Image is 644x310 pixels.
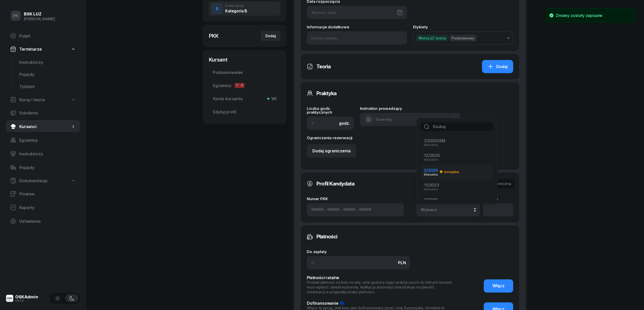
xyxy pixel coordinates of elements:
[13,14,19,18] span: PK
[485,181,511,186] span: Elektroniczna
[307,117,354,130] input: 0
[424,182,439,188] span: 11/2023
[424,188,439,191] div: Manualna
[424,197,438,202] span: 1/2020
[19,60,76,65] span: Instruktorzy
[209,66,280,78] a: Podsumowanie
[416,203,480,216] button: Wybierz
[24,12,55,16] div: BSK LUZ
[6,175,80,186] a: Dokumentacja
[6,215,80,227] a: Ustawienia
[213,110,276,114] span: Edytuj profil
[6,94,80,105] a: Kursy i teoria
[6,295,13,302] img: logo-xs@2x.png
[6,201,80,214] a: Raporty
[6,161,80,174] a: Pojazdy
[424,143,445,147] div: Manualna
[6,188,80,200] a: Finanse
[209,56,280,63] div: Kursant
[269,96,276,101] span: Wł
[450,35,476,41] span: Podstawowy
[213,83,276,88] span: Egzaminy
[19,72,76,77] span: Pojazdy
[492,283,505,288] span: Włącz
[15,295,38,299] div: OSKAdmin
[424,173,438,176] div: Manualna
[316,180,354,188] h3: Profil Kandydata
[417,35,448,41] span: MotoLUZ teoria
[214,5,221,12] div: B
[311,208,324,212] input: 00000
[424,138,445,143] span: 1/2020/SM
[444,170,459,174] span: Domyślna
[484,279,513,293] button: Włącz
[356,208,358,212] span: -
[15,56,80,68] a: Instruktorzy
[307,301,453,306] div: Dofinansowanie 🇪🇺
[19,111,76,115] span: Szkolenia
[316,63,331,71] h3: Teoria
[240,83,245,88] span: P
[213,96,276,101] span: Konto kursanta
[556,12,602,18] div: Zmiany zostały zapisane
[312,149,351,153] div: Dodaj ograniczenia
[19,124,71,129] span: Kursanci
[360,113,460,126] button: DDowolny
[343,208,355,212] input: 00000
[307,280,453,294] div: Podziel płatność za kurs na raty, ustal godziny zajęć praktycznych do których kursant musi wpłaci...
[341,208,342,212] span: -
[421,208,451,212] span: Wybierz
[209,106,280,118] a: Edytuj profil
[6,44,80,55] a: Terminarze
[359,208,371,212] input: 00000
[209,32,219,39] div: PKK
[19,152,76,156] span: Instruktorzy
[15,299,38,302] div: v4.1.2
[19,34,76,38] span: Pulpit
[482,60,513,73] button: Dodaj
[307,144,356,157] button: Dodaj ograniczenia
[24,17,55,21] div: [PERSON_NAME]
[307,275,453,280] div: Płatności ratalne
[19,178,47,183] span: Dokumentacja
[212,4,222,14] button: B
[325,208,326,212] span: -
[6,30,80,42] a: Pulpit
[424,168,438,173] span: 2/2025
[488,64,508,70] div: Dodaj
[265,33,276,39] div: Dodaj
[307,31,407,45] input: Dodaj notatkę...
[19,47,42,52] span: Terminarze
[424,153,440,158] span: 12/2025
[19,84,76,89] span: Tydzień
[6,120,80,133] a: Kursanci
[19,205,76,210] span: Raporty
[19,165,76,170] span: Pojazdy
[213,70,276,75] span: Podsumowanie
[209,79,280,92] a: EgzaminyTP
[421,122,493,131] input: Szukaj
[424,158,440,161] div: Manualna
[225,4,247,7] div: Prawo jazdy
[6,107,80,119] a: Szkolenia
[307,256,410,269] input: 0
[15,68,80,80] a: Pojazdy
[316,89,336,97] h3: Praktyka
[261,31,280,41] button: Dodaj
[483,180,514,188] button: Elektroniczna
[209,93,280,105] a: Konto kursantaWł
[19,192,76,196] span: Finanse
[209,2,280,16] button: BPrawo jazdyKategoria B
[19,97,45,102] span: Kursy i teoria
[327,208,339,212] input: 00000
[6,134,80,146] a: Egzaminy
[19,219,76,224] span: Ustawienia
[367,117,370,122] span: D
[6,148,80,160] a: Instruktorzy
[413,31,513,45] button: MotoLUZ teoriaPodstawowy
[316,233,337,241] h3: Płatności
[15,80,80,93] a: Tydzień
[225,9,247,13] div: Kategoria B
[235,83,240,88] span: T
[19,138,76,143] span: Egzaminy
